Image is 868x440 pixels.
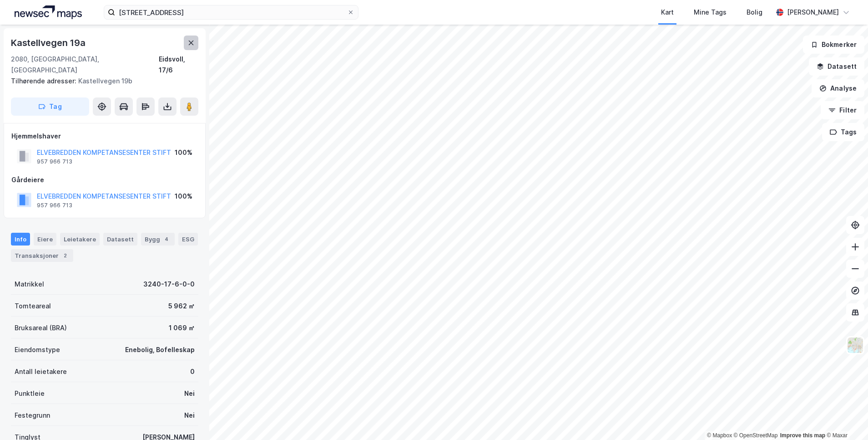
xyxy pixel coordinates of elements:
div: 2 [61,251,70,260]
div: 1 069 ㎡ [169,322,195,333]
div: 957 966 713 [37,158,72,165]
div: ESG [178,233,198,246]
a: Improve this map [780,432,825,439]
div: 100% [175,147,192,158]
img: Z [847,337,864,354]
div: Antall leietakere [15,366,67,377]
div: Mine Tags [694,7,727,18]
div: Kastellvegen 19a [11,36,87,50]
div: Eiere [34,233,56,246]
div: [PERSON_NAME] [787,7,839,18]
div: Punktleie [15,388,45,399]
div: Bolig [747,7,762,18]
div: Datasett [103,233,137,246]
div: 3240-17-6-0-0 [143,279,195,290]
a: OpenStreetMap [734,432,778,439]
div: Kontrollprogram for chat [823,396,868,440]
div: Transaksjoner [11,249,73,262]
div: Eiendomstype [15,344,60,355]
div: Hjemmelshaver [11,131,198,142]
div: 957 966 713 [37,202,72,209]
div: Info [11,233,30,246]
div: Leietakere [60,233,100,246]
div: Matrikkel [15,279,44,290]
div: Tomteareal [15,301,51,312]
div: Bruksareal (BRA) [15,322,67,333]
div: Kastellvegen 19b [11,76,191,87]
button: Datasett [809,57,864,76]
button: Filter [821,101,864,119]
button: Bokmerker [803,36,864,54]
div: 0 [190,366,195,377]
iframe: Chat Widget [823,396,868,440]
button: Tag [11,97,89,116]
div: 5 962 ㎡ [168,301,195,312]
span: Tilhørende adresser: [11,77,78,85]
div: Kart [661,7,674,18]
div: Bygg [141,233,175,246]
div: Gårdeiere [11,174,198,185]
button: Analyse [812,79,864,97]
div: Nei [184,388,195,399]
div: Eidsvoll, 17/6 [159,54,198,76]
img: logo.a4113a55bc3d86da70a041830d287a7e.svg [15,5,82,19]
div: 2080, [GEOGRAPHIC_DATA], [GEOGRAPHIC_DATA] [11,54,159,76]
input: Søk på adresse, matrikkel, gårdeiere, leietakere eller personer [115,5,347,19]
div: 100% [175,191,192,202]
div: Enebolig, Bofelleskap [125,344,195,355]
div: Nei [184,410,195,421]
a: Mapbox [707,432,732,439]
div: Festegrunn [15,410,50,421]
div: 4 [162,235,171,244]
button: Tags [822,123,864,141]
